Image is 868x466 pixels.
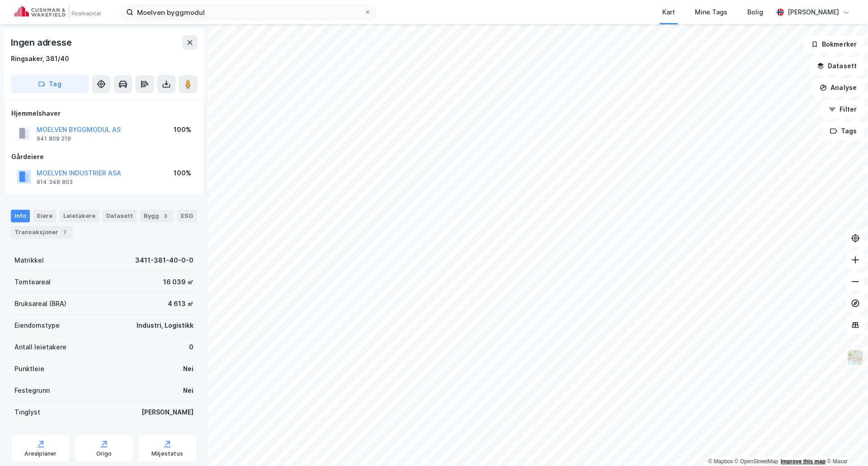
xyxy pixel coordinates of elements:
div: Bruksareal (BRA) [14,298,66,309]
button: Bokmerker [803,35,864,53]
div: Miljøstatus [151,450,183,457]
div: Bolig [747,7,763,18]
div: Transaksjoner [11,226,73,239]
img: cushman-wakefield-realkapital-logo.202ea83816669bd177139c58696a8fa1.svg [14,6,100,19]
div: Bygg [140,210,174,222]
button: Filter [821,100,864,118]
div: Kontrollprogram for chat [823,423,868,466]
div: Mine Tags [695,7,727,18]
div: Datasett [103,210,137,222]
div: Tinglyst [14,407,40,418]
div: Ingen adresse [11,35,73,50]
div: Antall leietakere [14,342,66,353]
div: Hjemmelshaver [11,108,197,119]
button: Datasett [809,57,864,75]
div: Kart [662,7,675,18]
div: Industri, Logistikk [137,320,193,331]
div: 16 039 ㎡ [163,277,193,287]
div: Tomteareal [14,277,51,287]
div: Punktleie [14,363,44,374]
div: Origo [96,450,112,457]
div: Eiere [33,210,56,222]
div: Leietakere [60,210,99,222]
div: Matrikkel [14,255,44,266]
div: Gårdeiere [11,151,197,162]
div: ESG [177,210,197,222]
div: 914 348 803 [37,179,73,186]
div: 0 [189,342,193,353]
iframe: Chat Widget [823,423,868,466]
div: Ringsaker, 381/40 [11,53,69,64]
button: Tags [822,122,864,140]
div: 3411-381-40-0-0 [135,255,193,266]
div: Info [11,210,30,222]
div: 3 [161,212,170,221]
div: 7 [60,228,69,237]
div: Nei [183,385,193,396]
img: Z [847,349,864,366]
button: Analyse [812,79,864,97]
div: [PERSON_NAME] [788,7,839,18]
div: Festegrunn [14,385,50,396]
a: Improve this map [781,458,826,465]
div: 100% [174,168,191,179]
a: OpenStreetMap [735,458,778,465]
div: Nei [183,363,193,374]
button: Tag [11,75,89,93]
div: [PERSON_NAME] [142,407,193,418]
a: Mapbox [708,458,733,465]
div: Eiendomstype [14,320,60,331]
div: 941 809 219 [37,135,71,142]
div: 4 613 ㎡ [168,298,193,309]
input: Søk på adresse, matrikkel, gårdeiere, leietakere eller personer [133,5,364,19]
div: 100% [174,124,191,135]
div: Arealplaner [24,450,57,457]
